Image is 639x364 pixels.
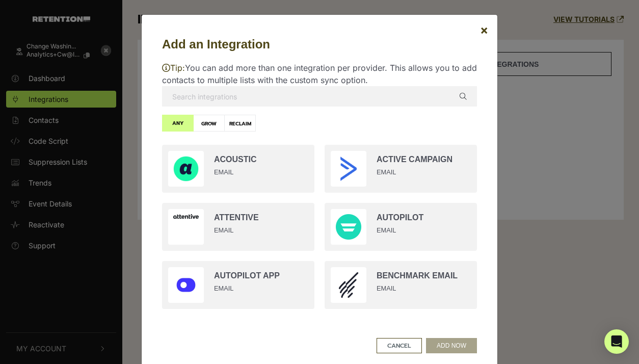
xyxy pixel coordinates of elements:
[224,115,256,132] label: RECLAIM
[472,16,496,44] button: Close
[162,86,477,107] input: Search integrations
[162,115,194,132] label: ANY
[162,35,477,54] h5: Add an Integration
[162,62,477,86] p: You can add more than one integration per provider. This allows you to add contacts to multiple l...
[193,115,225,132] label: GROW
[480,22,488,37] span: ×
[162,63,185,73] span: Tip:
[604,329,629,354] div: Open Intercom Messenger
